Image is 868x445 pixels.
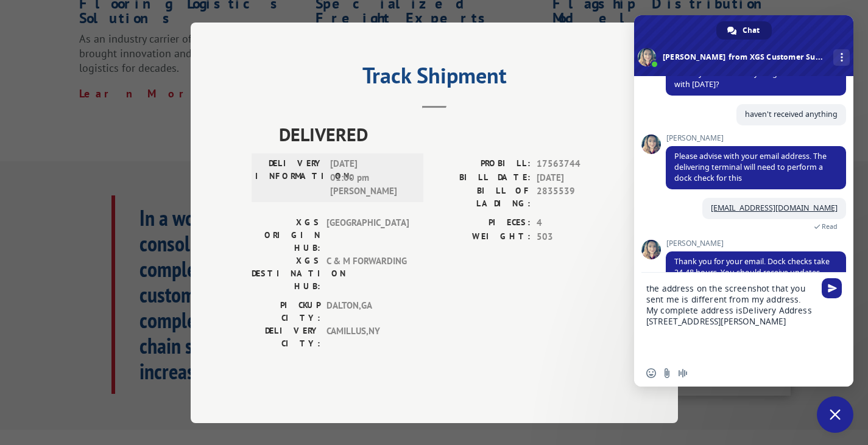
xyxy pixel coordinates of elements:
span: Insert an emoji [646,368,656,378]
label: WEIGHT: [434,230,531,244]
label: BILL OF LADING: [434,184,531,210]
span: 2835539 [537,184,617,210]
label: DELIVERY INFORMATION: [255,157,324,198]
div: Close chat [817,396,853,433]
span: Audio message [678,368,688,378]
label: BILL DATE: [434,170,531,184]
span: DALTON , GA [326,299,409,324]
span: Please advise with your email address. The delivering terminal will need to perform a dock check ... [674,151,827,183]
span: [DATE] [537,170,617,184]
div: More channels [833,49,850,66]
span: 4 [537,216,617,230]
span: 17563744 [537,157,617,171]
span: [PERSON_NAME] [666,239,846,248]
label: XGS DESTINATION HUB: [252,254,320,293]
span: [DATE] 01:00 pm [PERSON_NAME] [330,157,412,198]
span: haven't received anything [745,109,838,119]
span: Thank you! Is there anything else I can assist with [DATE]? [674,68,834,89]
span: DELIVERED [279,121,617,148]
span: Thank you for your email. Dock checks take 24-48 hours. You should receive updates soon on that d... [674,256,830,289]
label: PROBILL: [434,157,531,171]
div: Chat [716,21,772,40]
label: DELIVERY CITY: [252,324,320,350]
span: Read [822,222,838,231]
h2: Track Shipment [252,67,617,90]
label: PIECES: [434,216,531,230]
label: PICKUP CITY: [252,299,320,324]
span: [PERSON_NAME] [666,134,846,142]
span: 503 [537,230,617,244]
span: Send [822,278,842,298]
span: Chat [743,21,760,40]
label: XGS ORIGIN HUB: [252,216,320,254]
span: Send a file [662,368,672,378]
a: [EMAIL_ADDRESS][DOMAIN_NAME] [711,203,838,213]
span: C & M FORWARDING [326,254,409,293]
span: CAMILLUS , NY [326,324,409,350]
span: [GEOGRAPHIC_DATA] [326,216,409,254]
textarea: Compose your message... [646,283,814,360]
